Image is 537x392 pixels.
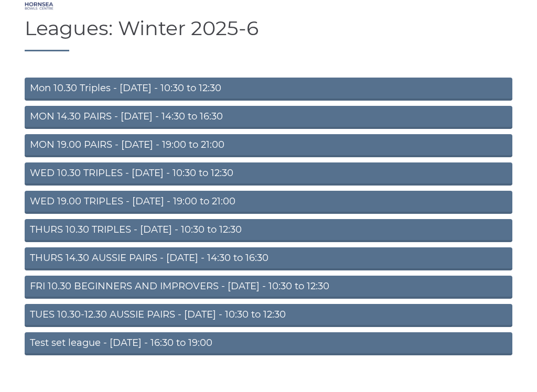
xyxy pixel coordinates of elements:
[25,106,512,129] a: MON 14.30 PAIRS - [DATE] - 14:30 to 16:30
[25,17,512,51] h1: Leagues: Winter 2025-6
[25,247,512,270] a: THURS 14.30 AUSSIE PAIRS - [DATE] - 14:30 to 16:30
[25,332,512,355] a: Test set league - [DATE] - 16:30 to 19:00
[25,78,512,101] a: Mon 10.30 Triples - [DATE] - 10:30 to 12:30
[25,304,512,327] a: TUES 10.30-12.30 AUSSIE PAIRS - [DATE] - 10:30 to 12:30
[25,276,512,299] a: FRI 10.30 BEGINNERS AND IMPROVERS - [DATE] - 10:30 to 12:30
[25,219,512,242] a: THURS 10.30 TRIPLES - [DATE] - 10:30 to 12:30
[25,162,512,186] a: WED 10.30 TRIPLES - [DATE] - 10:30 to 12:30
[25,134,512,157] a: MON 19.00 PAIRS - [DATE] - 19:00 to 21:00
[25,191,512,214] a: WED 19.00 TRIPLES - [DATE] - 19:00 to 21:00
